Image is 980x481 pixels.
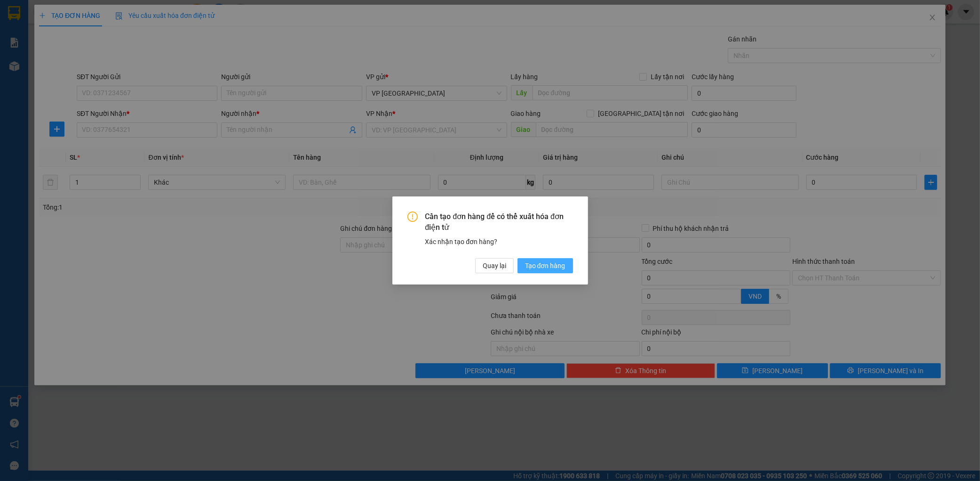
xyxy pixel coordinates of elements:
[407,212,418,222] span: exclamation-circle
[518,258,573,273] button: Tạo đơn hàng
[5,57,110,70] li: [PERSON_NAME]
[425,212,573,233] span: Cần tạo đơn hàng để có thể xuất hóa đơn điện tử
[425,236,573,247] div: Xác nhận tạo đơn hàng?
[5,70,110,83] li: In ngày: 17:35 14/10
[525,261,566,271] span: Tạo đơn hàng
[475,258,514,273] button: Quay lại
[483,261,506,271] span: Quay lại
